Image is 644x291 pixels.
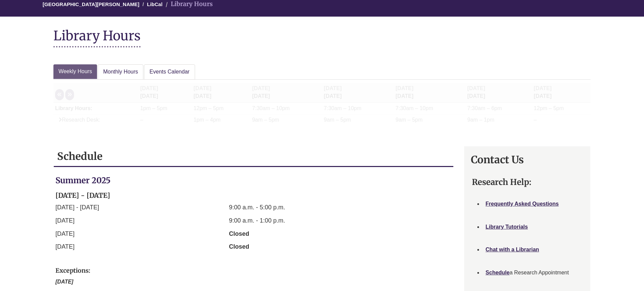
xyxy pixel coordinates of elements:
[251,83,322,102] th: [DATE]
[485,201,558,207] a: Frequently Asked Questions
[53,103,139,114] td: Library Hours:
[53,28,141,47] h1: Library Hours
[532,83,591,102] th: [DATE]
[485,224,528,230] a: Library Tutorials
[467,105,502,111] span: 7:30am – 6pm
[55,117,100,123] span: Research Desk:
[252,105,290,111] span: 7:30am – 10pm
[140,105,167,111] span: 1pm – 5pm
[467,85,485,91] span: [DATE]
[193,105,223,111] span: 12pm – 5pm
[55,191,110,200] strong: [DATE] - [DATE]
[534,105,564,111] span: 12pm – 5pm
[139,83,192,102] th: [DATE]
[98,64,143,80] a: Monthly Hours
[229,217,285,224] span: 9:00 a.m. - 1:00 p.m.
[144,64,195,80] a: Events Calendar
[229,243,249,250] strong: Closed
[193,85,211,91] span: [DATE]
[55,217,75,224] span: [DATE]
[55,243,75,250] span: [DATE]
[53,64,97,79] a: Weekly Hours
[485,270,569,275] span: a Research Appointment
[322,83,394,102] th: [DATE]
[252,85,270,91] span: [DATE]
[394,83,466,102] th: [DATE]
[147,1,163,7] a: LibCal
[466,83,532,102] th: [DATE]
[396,117,423,123] span: 9am – 5pm
[534,85,552,91] span: [DATE]
[193,117,220,123] span: 1pm – 4pm
[140,85,158,91] span: [DATE]
[485,270,509,275] a: Schedule
[467,117,494,123] span: 9am – 1pm
[53,64,591,136] div: Week at a glance
[57,150,450,163] h1: Schedule
[324,105,361,111] span: 7:30am – 10pm
[324,85,342,91] span: [DATE]
[55,89,64,100] button: Previous week
[396,85,413,91] span: [DATE]
[140,117,143,123] span: –
[229,230,249,237] strong: Closed
[55,267,90,274] strong: Exceptions:
[55,204,99,211] span: [DATE] - [DATE]
[472,177,531,187] strong: Research Help:
[55,279,73,285] em: [DATE]
[396,105,433,111] span: 7:30am – 10pm
[324,117,351,123] span: 9am – 5pm
[65,89,74,100] button: Next week
[485,247,539,252] a: Chat with a Librarian
[55,175,111,186] strong: Summer 2025
[252,117,279,123] span: 9am – 5pm
[55,230,75,237] span: [DATE]
[229,204,285,211] span: 9:00 a.m. - 5:00 p.m.
[43,1,139,7] a: [GEOGRAPHIC_DATA][PERSON_NAME]
[471,153,583,166] h1: Contact Us
[192,83,250,102] th: [DATE]
[534,117,537,123] span: –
